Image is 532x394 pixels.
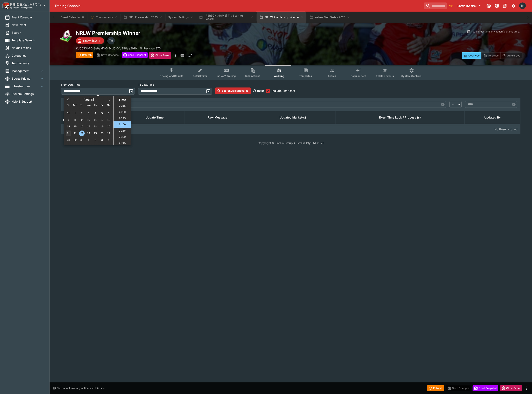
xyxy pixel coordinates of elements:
[510,2,517,10] button: Notifications
[66,110,71,116] div: Choose Sunday, August 31st, 2025
[12,99,44,104] span: Help & Support
[72,117,78,123] div: Choose Monday, September 8th, 2025
[12,38,44,42] span: Template Search
[72,124,78,129] div: Choose Monday, September 15th, 2025
[257,12,306,23] button: NRLW Premiership Winner
[250,111,335,124] th: Updated Market(s)
[61,83,80,86] p: From Date/Time
[185,111,250,124] th: Raw Message
[12,92,44,96] span: System Settings
[272,89,295,93] span: Include Snapshot
[488,53,499,58] p: Override
[500,385,522,391] button: Close Event
[107,37,115,44] div: Todd Henderson
[462,52,481,59] button: Overtype
[193,74,207,78] span: Detail Editor
[99,131,105,136] div: Choose Friday, September 26th, 2025
[485,2,492,10] button: Connected to PK
[72,110,78,116] div: Choose Monday, September 1st, 2025
[401,74,422,78] span: System Controls
[106,137,111,143] div: Choose Saturday, October 4th, 2025
[424,2,447,9] input: search
[76,46,137,50] p: Copy To Clipboard
[99,102,105,108] div: Friday
[79,131,85,136] div: Choose Tuesday, September 23rd, 2025
[65,110,112,143] div: Month September, 2025
[493,2,501,10] button: Toggle light/dark mode
[99,137,105,143] div: Choose Friday, October 3rd, 2025
[12,23,44,27] span: New Event
[299,74,312,78] span: Templates
[92,117,98,123] div: Choose Thursday, September 11th, 2025
[173,52,178,59] button: more
[12,46,44,50] span: Nexus Entities
[86,137,91,143] div: Choose Wednesday, October 1st, 2025
[274,74,284,78] span: Auditing
[66,137,71,143] div: Choose Sunday, September 28th, 2025
[143,46,161,50] p: Revision 875
[66,102,71,108] div: Sunday
[166,12,196,23] button: System Settings
[66,124,71,129] div: Choose Sunday, September 14th, 2025
[86,110,91,116] div: Choose Wednesday, September 3rd, 2025
[121,12,165,23] button: NRL Premiership 2025
[79,117,85,123] div: Choose Tuesday, September 9th, 2025
[86,102,91,108] div: Wednesday
[64,97,71,103] button: Previous Month
[205,87,212,95] button: toggle date time picker
[86,131,91,136] div: Choose Wednesday, September 24th, 2025
[86,117,91,123] div: Choose Wednesday, September 10th, 2025
[99,117,105,123] div: Choose Friday, September 12th, 2025
[72,137,78,143] div: Choose Monday, September 29th, 2025
[12,84,39,88] span: Infrastructure
[66,117,71,123] div: Choose Sunday, September 7th, 2025
[328,74,336,78] span: Teams
[501,2,509,10] button: Documentation
[307,12,353,23] button: Ashes Test Series 2025
[251,87,267,94] button: Reset
[245,74,260,78] span: Bulk Actions
[524,386,529,391] button: more
[455,2,484,9] button: Select Tenant
[156,65,425,80] div: Event type filters
[114,121,131,128] li: 21:00
[12,30,44,35] span: Search
[72,102,78,108] div: Monday
[76,52,93,58] button: Refresh
[448,2,454,9] button: No Bookmarks
[83,39,102,43] p: Starts [DATE]
[79,137,85,143] div: Choose Tuesday, September 30th, 2025
[122,52,148,58] button: Send Snapshot
[468,53,480,58] p: Overtype
[57,386,105,390] p: You cannot take any action(s) at this time.
[92,131,98,136] div: Choose Thursday, September 25th, 2025
[114,115,131,121] li: 20:45
[107,97,113,103] button: Next Month
[115,98,130,102] div: Time
[507,53,520,58] p: Auto-Save
[61,111,73,124] th: Time Travel
[481,52,500,59] button: Override
[106,110,111,116] div: Choose Saturday, September 6th, 2025
[79,124,85,129] div: Choose Tuesday, September 16th, 2025
[79,110,85,116] div: Choose Tuesday, September 2nd, 2025
[55,4,422,8] div: Trading Console
[88,12,120,23] button: Tournaments
[500,52,522,59] button: Auto-Save
[10,7,33,9] img: Sportsbook Management
[106,102,111,108] div: Saturday
[335,111,465,124] th: Exec. Time Lock / Process (s)
[79,102,85,108] div: Tuesday
[494,127,518,131] p: No Results found
[10,3,41,6] img: PriceKinetics
[92,124,98,129] div: Choose Thursday, September 18th, 2025
[114,109,131,115] li: 20:30
[351,74,366,78] span: Popular Bets
[149,52,171,59] button: Close Event
[50,141,532,145] p: Copyright © Entain Group Australia Pty Ltd 2025
[99,124,105,129] div: Choose Friday, September 19th, 2025
[465,111,520,124] th: Updated By
[92,137,98,143] div: Choose Thursday, October 2nd, 2025
[64,98,113,102] h2: [DATE]
[197,12,256,23] button: [PERSON_NAME] Try Scoring Record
